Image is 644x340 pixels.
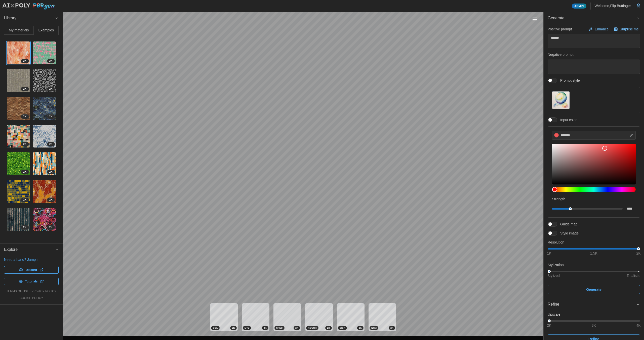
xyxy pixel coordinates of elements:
img: JRFGPhhRt5Yj1BDkBmTq [7,152,30,175]
img: xFUu4JYEYTMgrsbqNkuZ [7,69,30,92]
span: DISP [340,326,345,330]
p: Resolution [548,240,640,245]
img: x8yfbN4GTchSu5dOOcil [7,41,30,65]
span: 2 K [390,326,393,330]
a: Hz2WzdisDSdMN9J5i1Bs2K [33,96,56,120]
span: Discord [26,266,37,273]
span: 2 K [49,59,53,63]
span: 2 K [49,198,53,202]
a: cookie policy [19,296,43,300]
p: Positive prompt [548,27,572,32]
img: Hz2WzdisDSdMN9J5i1Bs [33,97,56,120]
a: VHlsLYLO2dYIXbUDQv9T2K [7,208,30,231]
a: Tutorials [4,278,59,285]
img: A4Ip82XD3EJnSCKI0NXd [33,41,56,65]
a: rHikvvBoB3BgiCY53ZRV2K [33,69,56,92]
span: Generate [548,12,636,24]
a: E0WDekRgOSM6MXRuYTC42K [33,152,56,176]
span: My materials [9,28,29,32]
p: Need a hand? Jump in: [4,257,59,262]
img: BaNnYycJ0fHhekiD6q2s [33,125,56,148]
button: Generate [544,12,644,24]
span: Tutorials [25,278,38,285]
span: 2 K [49,225,53,229]
span: MTL [245,326,249,330]
p: Surprise me [620,27,640,32]
span: Library [4,12,55,24]
a: PtnkfkJ0rlOgzqPVzBbq2K [33,180,56,203]
div: Generate [544,24,644,298]
a: x8yfbN4GTchSu5dOOcil2K [7,41,30,65]
span: 2 K [23,170,26,174]
span: 2 K [327,326,330,330]
span: SPEC [276,326,283,330]
p: Welcome, Flip Buttinger [595,3,631,8]
div: Refine [548,301,636,308]
a: xGfjer9ro03ZFYxz6oRE2K [7,96,30,120]
button: Surprise me [613,26,640,33]
span: COL [213,326,218,330]
span: 2 K [23,225,26,229]
button: Enhance [587,26,610,33]
span: 2 K [23,87,26,91]
img: xGfjer9ro03ZFYxz6oRE [7,97,30,120]
img: HoR2omZZLXJGORTLu1Xa [7,125,30,148]
span: Generate [586,285,601,294]
span: Admin [574,4,584,8]
img: VHlsLYLO2dYIXbUDQv9T [7,208,30,231]
button: Toggle viewport controls [531,16,538,23]
span: 2 K [295,326,298,330]
img: PtnkfkJ0rlOgzqPVzBbq [33,180,56,203]
button: Prompt style [552,91,570,109]
span: Prompt style [557,78,580,83]
button: Generate [548,285,640,294]
span: 2 K [49,170,53,174]
span: Guide map [557,222,577,227]
span: 2 K [23,115,26,119]
a: HoR2omZZLXJGORTLu1Xa2K [7,124,30,148]
p: Negative prompt [548,52,640,57]
img: E0WDekRgOSM6MXRuYTC4 [33,152,56,175]
a: terms of use [6,289,29,294]
span: 2 K [49,87,53,91]
img: AIxPoly PBRgen [2,3,55,10]
span: 2 K [49,142,53,146]
span: 2 K [23,198,26,202]
p: Upscale [548,312,640,317]
img: Prompt style [552,91,570,109]
a: Discord [4,266,59,274]
button: Refine [544,298,644,311]
span: 2 K [23,142,26,146]
span: 2 K [49,115,53,119]
span: Explore [4,244,55,256]
p: Stylization [548,262,640,267]
p: Strength [552,197,636,202]
a: BaNnYycJ0fHhekiD6q2s2K [33,124,56,148]
span: ROUGH [308,326,317,330]
p: Enhance [595,27,610,32]
span: 2 K [264,326,267,330]
a: SqvTK9WxGY1p835nerRz2K [7,180,30,203]
a: JRFGPhhRt5Yj1BDkBmTq2K [7,152,30,176]
span: 2 K [23,59,26,63]
span: Style image [557,231,579,236]
img: CHIX8LGRgTTB8f7hNWti [33,208,56,231]
span: NRM [371,326,377,330]
a: xFUu4JYEYTMgrsbqNkuZ2K [7,69,30,92]
span: Examples [38,28,54,32]
img: SqvTK9WxGY1p835nerRz [7,180,30,203]
img: rHikvvBoB3BgiCY53ZRV [33,69,56,92]
span: Input color [557,117,577,122]
a: A4Ip82XD3EJnSCKI0NXd2K [33,41,56,65]
span: 2 K [359,326,362,330]
a: CHIX8LGRgTTB8f7hNWti2K [33,208,56,231]
a: privacy policy [31,289,56,294]
span: 2 K [232,326,235,330]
